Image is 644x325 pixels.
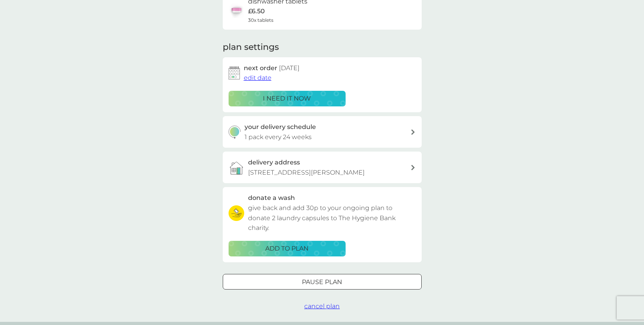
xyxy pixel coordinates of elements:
h2: next order [244,63,300,73]
p: ADD TO PLAN [265,244,309,254]
p: £6.50 [248,6,265,16]
button: your delivery schedule1 pack every 24 weeks [223,116,422,148]
p: [STREET_ADDRESS][PERSON_NAME] [248,168,365,178]
p: give back and add 30p to your ongoing plan to donate 2 laundry capsules to The Hygiene Bank charity. [248,203,416,233]
h2: plan settings [223,41,279,53]
button: edit date [244,73,271,83]
h3: delivery address [248,157,300,168]
span: 30x tablets [248,16,273,24]
p: Pause plan [302,277,342,287]
button: Pause plan [223,274,422,290]
span: edit date [244,74,271,81]
span: cancel plan [304,302,340,310]
h3: your delivery schedule [245,122,316,132]
a: delivery address[STREET_ADDRESS][PERSON_NAME] [223,152,422,183]
button: cancel plan [304,301,340,311]
img: dishwasher tablets [229,2,244,18]
button: i need it now [229,91,346,106]
span: [DATE] [279,64,300,72]
p: i need it now [263,94,311,104]
button: ADD TO PLAN [229,241,346,256]
h3: donate a wash [248,193,295,203]
p: 1 pack every 24 weeks [245,132,312,142]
